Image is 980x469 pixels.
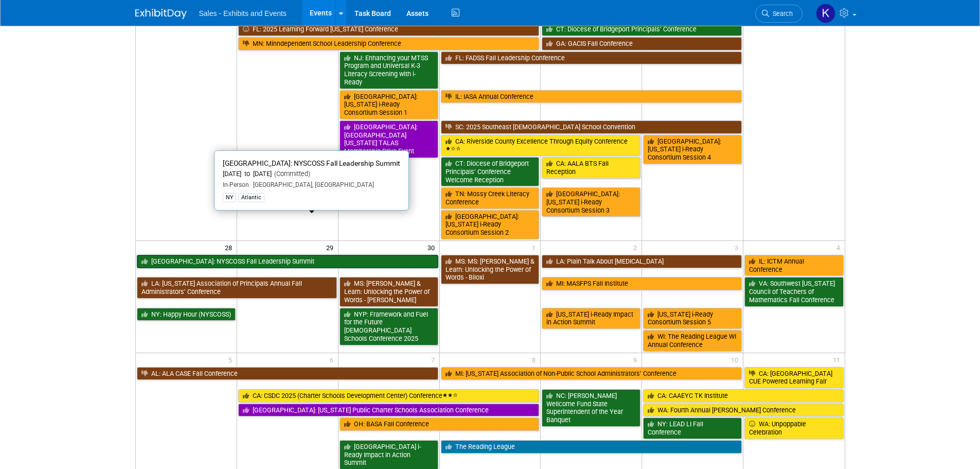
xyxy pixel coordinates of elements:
span: 2 [632,241,642,254]
a: LA: [US_STATE] Association of Principals Annual Fall Administrators’ Conference [137,277,337,298]
a: CA: Riverside County Excellence Through Equity Conference [441,135,641,156]
a: CA: CSDC 2025 (Charter Schools Development Center) Conference [238,389,540,403]
span: 1 [531,241,540,254]
a: [GEOGRAPHIC_DATA]: [US_STATE] Public Charter Schools Association Conference [238,404,540,417]
span: 30 [426,241,439,254]
span: 28 [224,241,237,254]
a: [GEOGRAPHIC_DATA]: [US_STATE] i-Ready Consortium Session 3 [542,187,640,217]
a: FL: 2025 Learning Forward [US_STATE] Conference [238,23,540,36]
a: NC: [PERSON_NAME] Wellcome Fund State Superintendent of the Year Banquet [542,389,640,427]
a: CA: CAAEYC TK Institute [643,389,843,403]
a: [GEOGRAPHIC_DATA]: [GEOGRAPHIC_DATA][US_STATE] TALAS Membership Drive Event [340,120,438,158]
a: CA: AALA BTS Fall Reception [542,157,640,178]
a: [GEOGRAPHIC_DATA]: NYSCOSS Fall Leadership Summit [137,255,438,268]
a: [GEOGRAPHIC_DATA]: [US_STATE] i-Ready Consortium Session 2 [441,210,540,239]
a: LA: Plain Talk About [MEDICAL_DATA] [542,255,742,268]
div: Atlantic [238,193,264,202]
a: CT: Diocese of Bridgeport Principals’ Conference [542,23,742,36]
span: [GEOGRAPHIC_DATA], [GEOGRAPHIC_DATA] [249,181,374,188]
a: MI: [US_STATE] Association of Non-Public School Administrators’ Conference [441,367,742,380]
a: IL: IASA Annual Conference [441,90,742,103]
a: WI: The Reading League WI Annual Conference [643,330,742,351]
a: MS: [PERSON_NAME] & Learn: Unlocking the Power of Words - [PERSON_NAME] [340,277,438,306]
a: VA: Southwest [US_STATE] Council of Teachers of Mathematics Fall Conference [744,277,843,306]
span: 9 [632,353,642,366]
a: NY: Happy Hour (NYSCOSS) [137,308,236,321]
span: 4 [835,241,845,254]
a: NY: LEAD LI Fall Conference [643,418,742,439]
span: 5 [227,353,237,366]
span: 11 [832,353,845,366]
img: ExhibitDay [135,9,187,19]
span: 7 [430,353,439,366]
img: Kara Haven [816,4,835,23]
a: AL: ALA CASE Fall Conference [137,367,438,380]
span: Sales - Exhibits and Events [199,9,287,18]
div: NY [223,193,236,202]
a: CA: [GEOGRAPHIC_DATA] CUE Powered Learning Fair [744,367,843,388]
a: [GEOGRAPHIC_DATA]: [US_STATE] i-Ready Consortium Session 1 [340,90,438,119]
a: CT: Diocese of Bridgeport Principals’ Conference Welcome Reception [441,157,540,186]
a: GA: GACIS Fall Conference [542,37,742,50]
a: WA: Unpoppable Celebration [744,418,843,439]
a: MI: MASFPS Fall Institute [542,277,742,290]
a: The Reading League [441,440,742,454]
a: NYP: Framework and Fuel for the Future [DEMOGRAPHIC_DATA] Schools Conference 2025 [340,308,438,345]
a: SC: 2025 Southeast [DEMOGRAPHIC_DATA] School Convention [441,120,742,134]
a: NJ: Enhancing your MTSS Program and Universal K-3 Literacy Screening with i-Ready [340,51,438,89]
div: [DATE] to [DATE] [223,170,400,179]
a: MS: MS: [PERSON_NAME] & Learn: Unlocking the Power of Words - Biloxi [441,255,540,284]
a: WA: Fourth Annual [PERSON_NAME] Conference [643,404,843,417]
a: IL: ICTM Annual Conference [744,255,843,276]
span: 3 [734,241,743,254]
a: MN: Minndependent School Leadership Conference [238,37,540,50]
a: Search [755,5,803,23]
span: (Committed) [272,170,310,178]
span: Search [769,10,793,18]
span: 8 [531,353,540,366]
a: OH: BASA Fall Conference [340,418,540,431]
a: FL: FADSS Fall Leadership Conference [441,51,742,65]
a: [US_STATE] i-Ready Consortium Session 5 [643,308,742,329]
a: [US_STATE] i-Ready Impact in Action Summit [542,308,640,329]
span: In-Person [223,181,249,188]
span: [GEOGRAPHIC_DATA]: NYSCOSS Fall Leadership Summit [223,159,400,167]
span: 29 [325,241,338,254]
a: TN: Mossy Creek Literacy Conference [441,187,540,209]
span: 6 [329,353,338,366]
a: [GEOGRAPHIC_DATA]: [US_STATE] i-Ready Consortium Session 4 [643,135,742,164]
span: 10 [730,353,743,366]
